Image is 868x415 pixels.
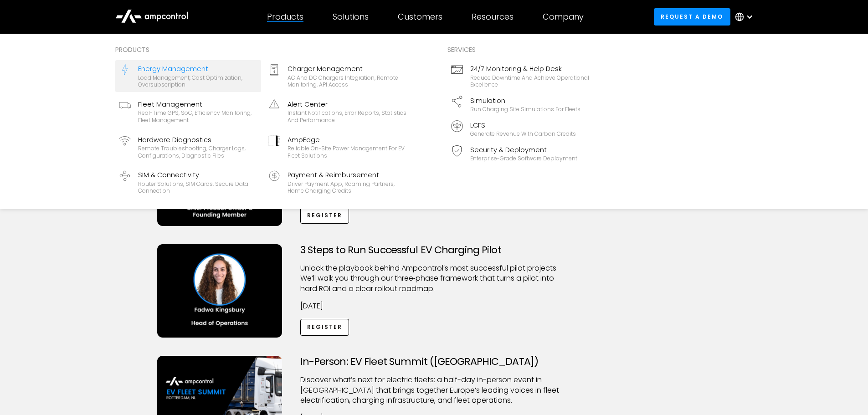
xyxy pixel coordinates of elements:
[470,145,577,155] div: Security & Deployment
[138,145,257,159] div: Remote troubleshooting, charger logs, configurations, diagnostic files
[288,170,407,180] div: Payment & Reimbursement
[300,375,568,405] p: ​Discover what’s next for electric fleets: a half-day in-person event in [GEOGRAPHIC_DATA] that b...
[470,64,590,74] div: 24/7 Monitoring & Help Desk
[288,99,407,109] div: Alert Center
[138,109,257,123] div: Real-time GPS, SoC, efficiency monitoring, fleet management
[115,45,411,55] div: Products
[267,12,303,22] div: Products
[398,12,442,22] div: Customers
[288,74,407,88] div: AC and DC chargers integration, remote monitoring, API access
[543,12,584,22] div: Company
[138,64,257,74] div: Energy Management
[333,12,369,22] div: Solutions
[447,141,593,166] a: Security & DeploymentEnterprise-grade software deployment
[288,109,407,123] div: Instant notifications, error reports, statistics and performance
[265,131,411,163] a: AmpEdgeReliable On-site Power Management for EV Fleet Solutions
[300,263,568,294] p: Unlock the playbook behind Ampcontrol’s most successful pilot projects. We’ll walk you through ou...
[472,12,514,22] div: Resources
[470,130,576,138] div: Generate revenue with carbon credits
[115,131,261,163] a: Hardware DiagnosticsRemote troubleshooting, charger logs, configurations, diagnostic files
[447,45,593,55] div: Services
[138,74,257,88] div: Load management, cost optimization, oversubscription
[300,356,568,368] h3: In-Person: EV Fleet Summit ([GEOGRAPHIC_DATA])
[288,64,407,74] div: Charger Management
[300,319,349,336] a: Register
[265,96,411,128] a: Alert CenterInstant notifications, error reports, statistics and performance
[447,92,593,117] a: SimulationRun charging site simulations for fleets
[300,207,349,224] a: Register
[138,99,257,109] div: Fleet Management
[138,135,257,145] div: Hardware Diagnostics
[288,180,407,195] div: Driver Payment App, Roaming Partners, Home Charging Credits
[470,120,576,130] div: LCFS
[447,117,593,141] a: LCFSGenerate revenue with carbon credits
[447,60,593,92] a: 24/7 Monitoring & Help DeskReduce downtime and achieve operational excellence
[654,8,730,25] a: Request a demo
[115,96,261,128] a: Fleet ManagementReal-time GPS, SoC, efficiency monitoring, fleet management
[115,60,261,92] a: Energy ManagementLoad management, cost optimization, oversubscription
[300,301,568,311] p: [DATE]
[138,170,257,180] div: SIM & Connectivity
[288,135,407,145] div: AmpEdge
[470,155,577,162] div: Enterprise-grade software deployment
[265,60,411,92] a: Charger ManagementAC and DC chargers integration, remote monitoring, API access
[265,166,411,198] a: Payment & ReimbursementDriver Payment App, Roaming Partners, Home Charging Credits
[300,244,568,256] h3: 3 Steps to Run Successful EV Charging Pilot
[470,106,580,113] div: Run charging site simulations for fleets
[138,180,257,195] div: Router Solutions, SIM Cards, Secure Data Connection
[470,96,580,106] div: Simulation
[115,166,261,198] a: SIM & ConnectivityRouter Solutions, SIM Cards, Secure Data Connection
[470,74,590,88] div: Reduce downtime and achieve operational excellence
[288,145,407,159] div: Reliable On-site Power Management for EV Fleet Solutions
